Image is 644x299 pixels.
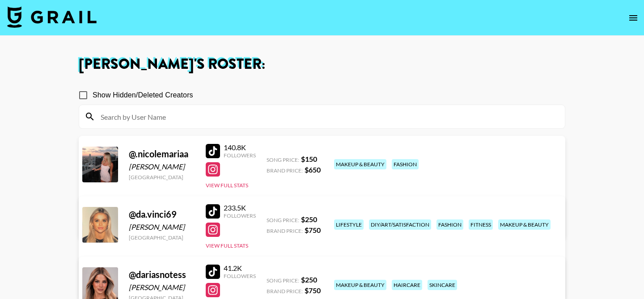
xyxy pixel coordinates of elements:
[392,280,422,290] div: haircare
[267,288,303,295] span: Brand Price:
[129,223,195,232] div: [PERSON_NAME]
[79,57,565,72] h1: [PERSON_NAME] 's Roster:
[369,219,431,230] div: diy/art/satisfaction
[95,109,559,124] input: Search by User Name
[305,165,321,174] strong: $ 650
[129,269,195,280] div: @ dariasnotess
[224,152,256,159] div: Followers
[129,234,195,241] div: [GEOGRAPHIC_DATA]
[224,203,256,212] div: 233.5K
[224,143,256,152] div: 140.8K
[129,209,195,220] div: @ da.vinci69
[93,90,193,101] span: Show Hidden/Deleted Creators
[301,275,317,284] strong: $ 250
[301,155,317,163] strong: $ 150
[469,219,493,230] div: fitness
[224,212,256,219] div: Followers
[267,156,299,163] span: Song Price:
[206,242,248,249] button: View Full Stats
[436,219,463,230] div: fashion
[334,219,364,230] div: lifestyle
[334,280,386,290] div: makeup & beauty
[428,280,457,290] div: skincare
[7,6,97,28] img: Grail Talent
[305,286,321,295] strong: $ 750
[129,148,195,160] div: @ .nicolemariaa
[129,283,195,292] div: [PERSON_NAME]
[624,9,642,27] button: open drawer
[301,215,317,223] strong: $ 250
[334,159,386,169] div: makeup & beauty
[392,159,419,169] div: fashion
[305,226,321,234] strong: $ 750
[267,217,299,223] span: Song Price:
[224,273,256,279] div: Followers
[498,219,551,230] div: makeup & beauty
[267,167,303,174] span: Brand Price:
[267,227,303,234] span: Brand Price:
[206,182,248,189] button: View Full Stats
[129,162,195,171] div: [PERSON_NAME]
[129,174,195,181] div: [GEOGRAPHIC_DATA]
[224,264,256,273] div: 41.2K
[267,277,299,284] span: Song Price:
